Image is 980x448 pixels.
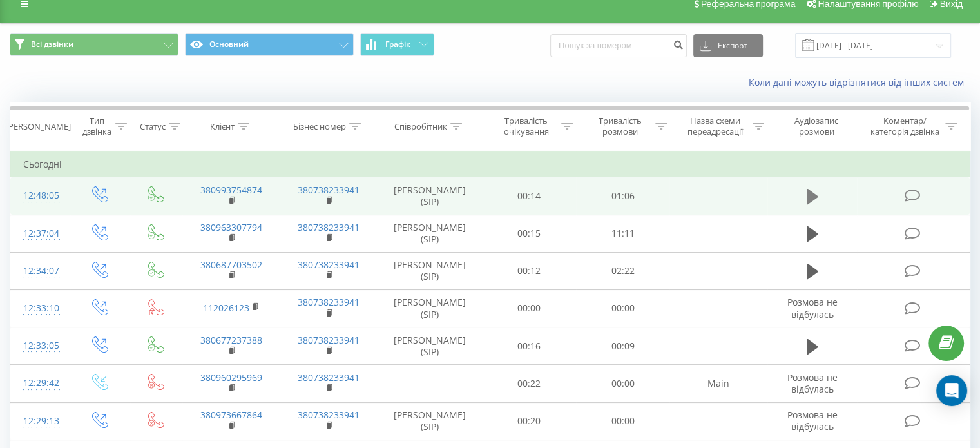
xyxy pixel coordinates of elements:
[200,371,262,384] a: 380960295969
[483,177,576,215] td: 00:14
[394,121,447,132] div: Співробітник
[200,334,262,346] a: 380677237388
[779,115,854,137] div: Аудіозапис розмови
[298,258,360,271] a: 380738233941
[787,409,838,433] span: Розмова не відбулась
[385,40,410,49] span: Графік
[200,184,262,196] a: 380993754874
[298,334,360,346] a: 380738233941
[298,371,360,384] a: 380738233941
[203,302,249,314] a: 112026123
[576,215,669,252] td: 11:11
[298,409,360,421] a: 380738233941
[210,121,235,132] div: Клієнт
[494,115,559,137] div: Тривалість очікування
[787,296,838,320] span: Розмова не відбулась
[550,34,687,57] input: Пошук за номером
[576,177,669,215] td: 01:06
[378,289,483,327] td: [PERSON_NAME] (SIP)
[378,252,483,289] td: [PERSON_NAME] (SIP)
[200,258,262,271] a: 380687703502
[588,115,652,137] div: Тривалість розмови
[483,402,576,440] td: 00:20
[669,365,767,402] td: Main
[81,115,111,137] div: Тип дзвінка
[23,409,57,434] div: 12:29:13
[576,327,669,365] td: 00:09
[293,121,346,132] div: Бізнес номер
[23,258,57,284] div: 12:34:07
[200,409,262,421] a: 380973667864
[10,151,970,177] td: Сьогодні
[936,375,967,406] div: Open Intercom Messenger
[576,365,669,402] td: 00:00
[576,289,669,327] td: 00:00
[23,371,57,396] div: 12:29:42
[693,34,763,57] button: Експорт
[576,402,669,440] td: 00:00
[298,221,360,233] a: 380738233941
[360,33,434,56] button: Графік
[10,33,178,56] button: Всі дзвінки
[576,252,669,289] td: 02:22
[682,115,749,137] div: Назва схеми переадресації
[23,183,57,208] div: 12:48:05
[298,296,360,308] a: 380738233941
[787,371,838,395] span: Розмова не відбулась
[483,365,576,402] td: 00:22
[378,215,483,252] td: [PERSON_NAME] (SIP)
[140,121,166,132] div: Статус
[23,221,57,246] div: 12:37:04
[200,221,262,233] a: 380963307794
[378,327,483,365] td: [PERSON_NAME] (SIP)
[23,296,57,321] div: 12:33:10
[31,39,73,50] span: Всі дзвінки
[185,33,354,56] button: Основний
[483,252,576,289] td: 00:12
[378,402,483,440] td: [PERSON_NAME] (SIP)
[483,327,576,365] td: 00:16
[483,215,576,252] td: 00:15
[6,121,71,132] div: [PERSON_NAME]
[298,184,360,196] a: 380738233941
[483,289,576,327] td: 00:00
[867,115,942,137] div: Коментар/категорія дзвінка
[378,177,483,215] td: [PERSON_NAME] (SIP)
[749,76,970,88] a: Коли дані можуть відрізнятися вiд інших систем
[23,333,57,358] div: 12:33:05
